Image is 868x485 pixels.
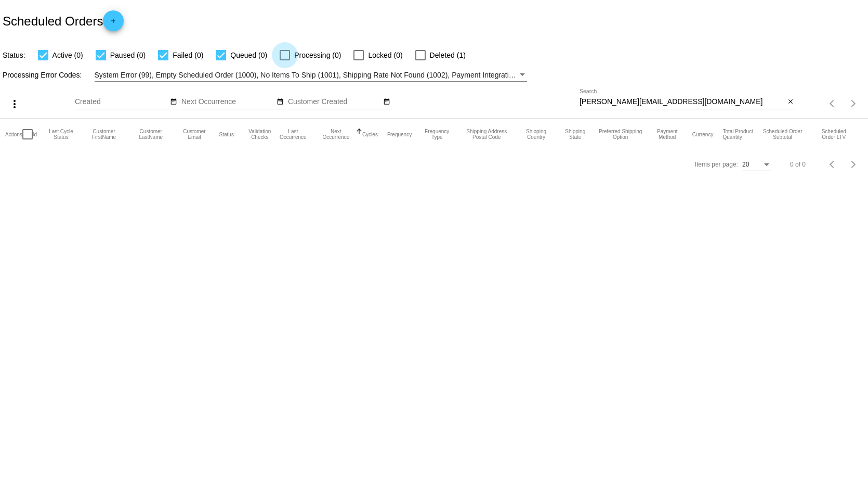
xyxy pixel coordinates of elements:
[132,129,169,140] button: Change sorting for CustomerLastName
[599,129,642,140] button: Change sorting for PreferredShippingOption
[3,10,124,31] h2: Scheduled Orders
[95,69,528,82] mat-select: Filter by Processing Error Codes
[294,49,341,61] span: Processing (0)
[421,129,453,140] button: Change sorting for FrequencyType
[760,129,805,140] button: Change sorting for Subtotal
[33,131,37,137] button: Change sorting for Id
[85,129,123,140] button: Change sorting for CustomerFirstName
[5,119,22,150] mat-header-cell: Actions
[822,93,843,114] button: Previous page
[787,98,794,106] mat-icon: close
[520,129,552,140] button: Change sorting for ShippingCountry
[822,154,843,175] button: Previous page
[110,49,146,61] span: Paused (0)
[843,154,864,175] button: Next page
[288,98,382,106] input: Customer Created
[742,161,771,169] mat-select: Items per page:
[652,129,683,140] button: Change sorting for PaymentMethod.Type
[843,93,864,114] button: Next page
[52,49,83,61] span: Active (0)
[695,161,738,168] div: Items per page:
[383,98,390,106] mat-icon: date_range
[243,119,277,150] mat-header-cell: Validation Checks
[742,161,749,168] span: 20
[387,131,412,137] button: Change sorting for Frequency
[75,98,168,106] input: Created
[46,129,76,140] button: Change sorting for LastProcessingCycleId
[170,98,177,106] mat-icon: date_range
[362,131,378,137] button: Change sorting for Cycles
[785,97,796,108] button: Clear
[561,129,589,140] button: Change sorting for ShippingState
[230,49,267,61] span: Queued (0)
[277,98,284,106] mat-icon: date_range
[722,119,760,150] mat-header-cell: Total Product Quantity
[3,71,82,79] span: Processing Error Codes:
[8,98,21,110] mat-icon: more_vert
[219,131,234,137] button: Change sorting for Status
[173,49,203,61] span: Failed (0)
[179,129,209,140] button: Change sorting for CustomerEmail
[430,49,466,61] span: Deleted (1)
[107,17,120,30] mat-icon: add
[462,129,511,140] button: Change sorting for ShippingPostcode
[181,98,275,106] input: Next Occurrence
[814,129,853,140] button: Change sorting for LifetimeValue
[790,161,806,168] div: 0 of 0
[580,98,785,106] input: Search
[319,129,353,140] button: Change sorting for NextOccurrenceUtc
[692,131,714,137] button: Change sorting for CurrencyIso
[3,51,25,59] span: Status:
[368,49,402,61] span: Locked (0)
[277,129,310,140] button: Change sorting for LastOccurrenceUtc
